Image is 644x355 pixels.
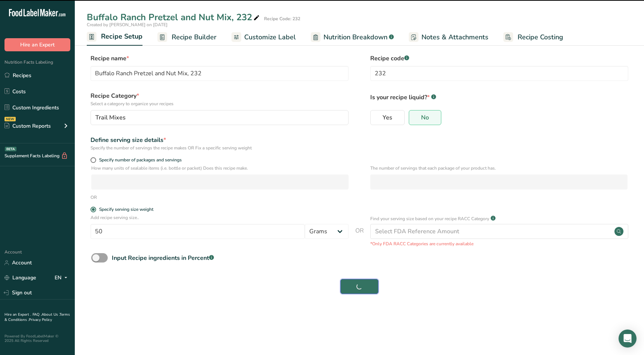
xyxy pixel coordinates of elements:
span: Recipe Setup [101,31,142,42]
div: Input Recipe ingredients in Percent [112,254,214,263]
a: FAQ . [33,312,42,317]
input: Type your recipe name here [91,66,349,81]
span: Trail Mixes [95,113,126,122]
a: Privacy Policy [29,317,52,322]
div: Custom Reports [4,122,51,130]
div: BETA [5,147,16,151]
span: Recipe Costing [518,32,563,42]
p: The number of servings that each package of your product has. [370,165,628,172]
button: Trail Mixes [91,110,349,125]
span: No [421,114,429,121]
input: Type your recipe code here [370,66,628,81]
a: Hire an Expert . [4,312,31,317]
div: NEW [4,117,16,121]
input: Type your serving size here [91,224,305,239]
a: Language [4,271,36,284]
a: Nutrition Breakdown [311,29,394,46]
div: Define serving size details [91,136,349,145]
div: OR [91,194,97,201]
button: Hire an Expert [4,38,70,51]
a: About Us . [42,312,59,317]
a: Recipe Builder [157,29,217,46]
span: Yes [383,114,392,121]
label: Recipe code [370,54,628,63]
div: Buffalo Ranch Pretzel and Nut Mix, 232 [87,10,261,24]
span: Notes & Attachments [421,32,488,42]
span: Specify number of packages and servings [96,157,182,163]
a: Customize Label [231,29,296,46]
a: Terms & Conditions . [4,312,70,322]
span: OR [355,226,364,247]
label: Recipe name [91,54,349,63]
p: Is your recipe liquid? [370,91,628,102]
div: Open Intercom Messenger [619,330,637,348]
div: Recipe Code: 232 [264,15,300,22]
div: Powered By FoodLabelMaker © 2025 All Rights Reserved [4,334,70,343]
p: *Only FDA RACC Categories are currently available [370,240,628,247]
p: How many units of sealable items (i.e. bottle or packet) Does this recipe make. [91,165,349,172]
p: Find your serving size based on your recipe RACC Category [370,215,489,222]
a: Recipe Costing [503,29,563,46]
span: Nutrition Breakdown [323,32,387,42]
label: Recipe Category [91,91,349,107]
div: Select FDA Reference Amount [375,227,459,236]
span: Recipe Builder [172,32,217,42]
div: Specify serving size weight [99,207,153,212]
div: Specify the number of servings the recipe makes OR Fix a specific serving weight [91,145,349,151]
span: Created by [PERSON_NAME] on [DATE] [87,22,168,28]
a: Notes & Attachments [409,29,488,46]
a: Recipe Setup [87,28,142,46]
p: Add recipe serving size.. [91,214,349,221]
div: EN [55,273,70,282]
p: Select a category to organize your recipes [91,100,349,107]
span: Customize Label [244,32,296,42]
